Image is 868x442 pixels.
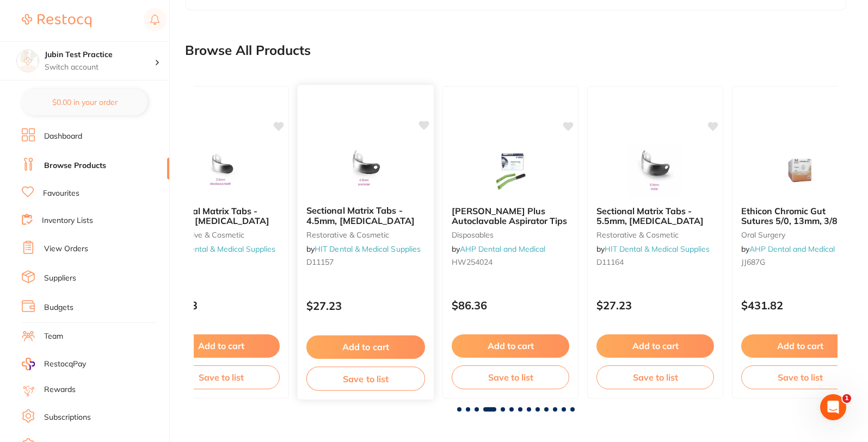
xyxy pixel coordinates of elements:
button: Add to cart [306,335,425,359]
a: Dashboard [44,131,82,142]
a: View Orders [44,244,88,254]
a: Restocq Logo [22,8,91,33]
span: Ethicon Chromic Gut Sutures 5/0, 13mm, 3/8 Circle - 687G [741,206,844,236]
span: by [741,244,835,254]
b: Pelotte Plus Autoclavable Aspirator Tips [452,206,569,226]
span: by [306,244,421,254]
span: Sectional Matrix Tabs - 4.5mm, [MEDICAL_DATA] [306,205,415,226]
img: Restocq Logo [22,14,91,27]
p: $86.36 [452,299,569,312]
span: [PERSON_NAME] Plus Autoclavable Aspirator Tips [452,206,567,226]
small: restorative & cosmetic [596,231,714,239]
span: Sectional Matrix Tabs - 3.5mm, [MEDICAL_DATA] [162,206,269,226]
a: Inventory Lists [42,215,93,226]
span: Sectional Matrix Tabs - 5.5mm, [MEDICAL_DATA] [596,206,704,226]
small: oral surgery [741,231,859,239]
h2: Browse All Products [185,43,311,58]
button: Save to list [596,365,714,389]
button: Add to cart [162,334,280,357]
button: Save to list [162,365,280,389]
a: Browse Products [44,160,106,171]
button: Save to list [452,365,569,389]
span: by [452,244,545,254]
a: HIT Dental & Medical Supplies [605,244,710,254]
button: Add to cart [452,334,569,357]
button: Add to cart [596,334,714,357]
span: by [162,244,275,254]
span: 1 [842,394,851,403]
span: by [596,244,710,254]
b: Ethicon Chromic Gut Sutures 5/0, 13mm, 3/8 Circle - 687G [741,206,859,226]
span: HW254024 [452,257,493,267]
span: D11164 [596,257,624,267]
b: Sectional Matrix Tabs - 5.5mm, Molar [596,206,714,226]
button: Save to list [741,365,859,389]
a: HIT Dental & Medical Supplies [170,244,275,254]
p: $27.23 [162,299,280,312]
button: $0.00 in your order [22,89,147,115]
span: RestocqPay [44,359,86,370]
a: Suppliers [44,273,76,284]
span: D11157 [306,258,334,267]
a: AHP Dental and Medical [749,244,835,254]
p: $27.23 [306,300,425,312]
button: Save to list [306,366,425,391]
img: Jubin Test Practice [17,50,39,72]
p: $431.82 [741,299,859,312]
a: AHP Dental and Medical [460,244,545,254]
iframe: Intercom live chat [820,394,846,420]
b: Sectional Matrix Tabs - 3.5mm, Deciduous Teeth [162,206,280,226]
img: Sectional Matrix Tabs - 4.5mm, Premolar [330,142,401,197]
a: Subscriptions [44,412,91,423]
img: RestocqPay [22,358,35,370]
a: Team [44,331,63,342]
p: Switch account [45,62,155,73]
a: Budgets [44,302,73,313]
h4: Jubin Test Practice [45,49,155,60]
small: restorative & cosmetic [162,231,280,239]
p: $27.23 [596,299,714,312]
a: RestocqPay [22,358,86,370]
a: Rewards [44,384,76,395]
span: JJ687G [741,257,765,267]
img: Pelotte Plus Autoclavable Aspirator Tips [475,143,546,197]
img: Ethicon Chromic Gut Sutures 5/0, 13mm, 3/8 Circle - 687G [765,143,835,197]
b: Sectional Matrix Tabs - 4.5mm, Premolar [306,206,425,226]
small: restorative & cosmetic [306,231,425,239]
small: disposables [452,231,569,239]
img: Sectional Matrix Tabs - 3.5mm, Deciduous Teeth [186,143,256,197]
img: Sectional Matrix Tabs - 5.5mm, Molar [620,143,691,197]
button: Add to cart [741,334,859,357]
a: HIT Dental & Medical Supplies [315,244,421,254]
a: Favourites [43,188,79,199]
